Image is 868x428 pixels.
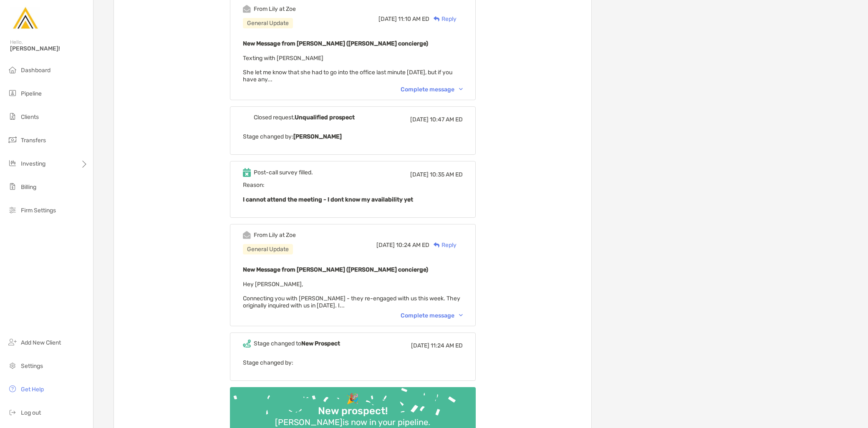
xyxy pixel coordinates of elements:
img: Event icon [243,113,251,121]
span: 11:10 AM ED [398,15,429,23]
b: [PERSON_NAME] [293,133,342,140]
span: 10:35 AM ED [430,171,463,178]
span: Reason: [243,181,463,205]
div: Complete message [401,312,463,319]
span: [DATE] [376,242,395,249]
span: Hey [PERSON_NAME], Connecting you with [PERSON_NAME] - they re-engaged with us this week. They or... [243,281,460,309]
div: Complete message [401,86,463,93]
span: 10:24 AM ED [396,242,429,249]
div: General Update [243,18,293,28]
p: Stage changed by: [243,131,463,142]
span: Investing [21,160,45,167]
span: Get Help [21,386,44,393]
div: Closed request, [254,114,355,121]
b: Unqualified prospect [295,114,355,121]
div: From Lily at Zoe [254,5,296,13]
img: Chevron icon [459,314,463,317]
img: Event icon [243,5,251,13]
b: New Message from [PERSON_NAME] ([PERSON_NAME] concierge) [243,40,428,47]
span: [DATE] [411,342,429,349]
span: Clients [21,113,39,121]
img: get-help icon [8,384,18,394]
img: investing icon [8,158,18,168]
img: dashboard icon [8,65,18,75]
span: Settings [21,363,43,370]
img: Reply icon [434,242,440,248]
b: New Prospect [301,340,340,347]
img: transfers icon [8,135,18,145]
span: Transfers [21,137,46,144]
img: Chevron icon [459,88,463,91]
div: [PERSON_NAME] is now in your pipeline. [272,417,434,427]
span: Log out [21,409,41,416]
img: clients icon [8,111,18,121]
div: Reply [429,15,457,23]
span: [DATE] [410,116,429,123]
span: [DATE] [378,15,397,23]
span: Firm Settings [21,207,56,214]
img: billing icon [8,181,18,191]
span: 10:47 AM ED [430,116,463,123]
span: Pipeline [21,90,42,97]
img: Event icon [243,168,251,177]
img: pipeline icon [8,88,18,98]
img: Zoe Logo [10,3,40,33]
div: Post-call survey filled. [254,169,313,176]
span: Texting with [PERSON_NAME] She let me know that she had to go into the office last minute [DATE],... [243,55,452,83]
div: General Update [243,244,293,254]
div: 🎉 [343,393,362,405]
span: [DATE] [410,171,429,178]
span: [PERSON_NAME]! [10,45,88,52]
span: Add New Client [21,339,61,346]
img: firm-settings icon [8,205,18,215]
b: I cannot attend the meeting - I dont know my availability yet [243,196,413,203]
div: Reply [429,241,457,249]
div: New prospect! [315,405,391,417]
img: Reply icon [434,16,440,22]
img: Event icon [243,231,251,239]
span: Billing [21,184,36,191]
b: New Message from [PERSON_NAME] ([PERSON_NAME] concierge) [243,266,428,273]
span: 11:24 AM ED [431,342,463,349]
div: Stage changed to [254,340,340,347]
div: From Lily at Zoe [254,232,296,239]
p: Stage changed by: [243,358,463,368]
img: Confetti [230,387,476,426]
img: Event icon [243,340,251,347]
img: add_new_client icon [8,337,18,347]
img: settings icon [8,360,18,370]
span: Dashboard [21,67,50,74]
img: logout icon [8,407,18,417]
